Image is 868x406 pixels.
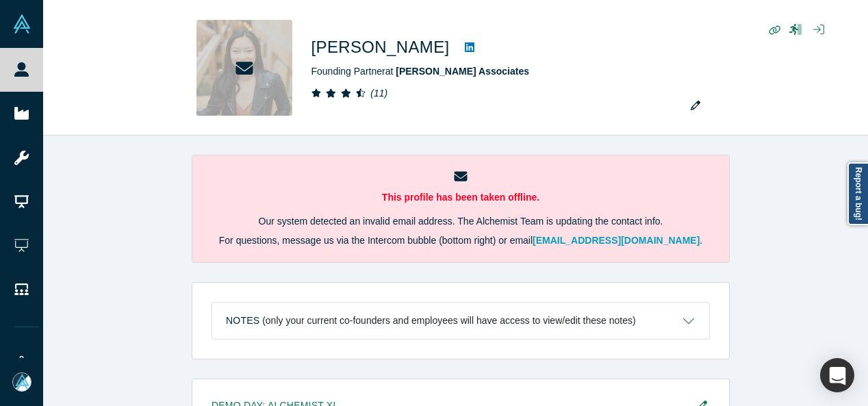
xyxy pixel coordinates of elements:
[311,66,530,77] span: Founding Partner at
[12,14,31,34] img: Alchemist Vault Logo
[311,35,450,60] h1: [PERSON_NAME]
[226,314,259,328] h3: Notes
[262,315,636,327] p: (only your current co-founders and employees will have access to view/edit these notes)
[370,88,387,99] i: ( 11 )
[212,190,710,205] p: This profile has been taken offline.
[212,214,710,229] p: Our system detected an invalid email address. The Alchemist Team is updating the contact info.
[212,233,710,248] p: For questions, message us via the Intercom bubble (bottom right) or email .
[212,303,709,339] button: Notes (only your current co-founders and employees will have access to view/edit these notes)
[12,372,31,392] img: Mia Scott's Account
[533,235,700,246] a: [EMAIL_ADDRESS][DOMAIN_NAME]
[847,162,868,225] a: Report a bug!
[396,66,529,77] a: [PERSON_NAME] Associates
